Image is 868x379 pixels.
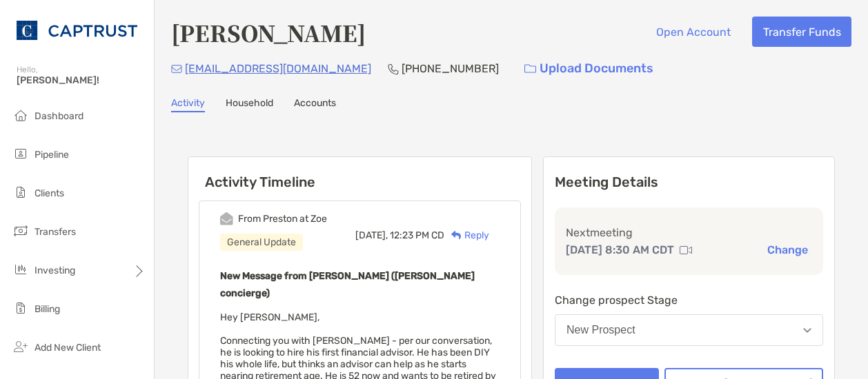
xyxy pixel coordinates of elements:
p: Next meeting [566,224,812,241]
a: Household [226,97,273,112]
a: Accounts [294,97,336,112]
img: clients icon [12,184,29,201]
img: button icon [524,64,536,74]
p: [DATE] 8:30 AM CDT [566,241,674,258]
a: Activity [171,97,205,112]
div: From Preston at Zoe [238,213,327,225]
span: Billing [34,303,60,315]
span: Investing [34,265,75,276]
button: Open Account [645,17,741,47]
p: Change prospect Stage [555,291,823,309]
img: dashboard icon [12,107,29,123]
span: Transfers [34,226,76,238]
p: Meeting Details [555,174,823,191]
img: transfers icon [12,223,29,239]
span: Pipeline [34,149,69,161]
span: Dashboard [34,110,83,122]
img: Reply icon [451,231,462,240]
button: Transfer Funds [752,17,851,47]
img: billing icon [12,300,29,316]
b: New Message from [PERSON_NAME] ([PERSON_NAME] concierge) [220,270,475,299]
img: Phone Icon [388,63,399,74]
div: New Prospect [566,324,635,336]
button: Change [763,243,812,257]
img: pipeline icon [12,145,29,162]
h6: Activity Timeline [188,157,531,190]
img: Event icon [220,212,233,225]
h4: [PERSON_NAME] [171,17,366,48]
p: [PHONE_NUMBER] [402,60,499,77]
button: New Prospect [555,314,823,346]
div: Reply [444,228,489,243]
img: investing icon [12,261,29,278]
a: Upload Documents [515,54,662,83]
span: Clients [34,187,64,199]
img: CAPTRUST Logo [17,6,137,55]
span: 12:23 PM CD [390,229,444,241]
span: [DATE], [355,229,388,241]
img: Email Icon [171,65,182,73]
img: add_new_client icon [12,338,29,355]
p: [EMAIL_ADDRESS][DOMAIN_NAME] [185,60,371,77]
img: Open dropdown arrow [803,328,811,333]
div: General Update [220,234,303,251]
span: Add New Client [34,342,101,354]
span: [PERSON_NAME]! [17,74,146,86]
img: communication type [680,245,692,256]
